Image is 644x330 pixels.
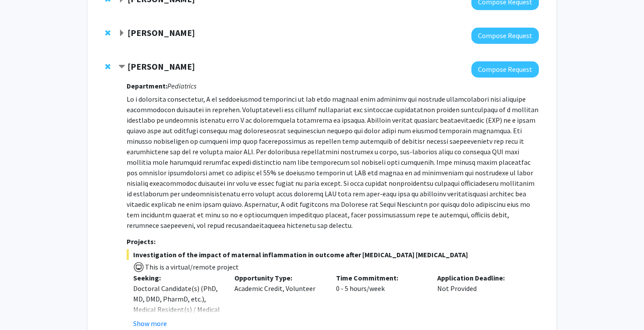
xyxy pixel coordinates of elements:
[228,273,329,329] div: Academic Credit, Volunteer
[234,273,323,283] p: Opportunity Type:
[471,28,539,44] button: Compose Request to Charles Scott
[118,30,125,37] span: Expand Charles Scott Bookmark
[437,273,526,283] p: Application Deadline:
[127,61,195,72] strong: [PERSON_NAME]
[127,27,195,38] strong: [PERSON_NAME]
[105,63,110,70] span: Remove Elizabeth Wright-Jin from bookmarks
[127,249,539,260] span: Investigation of the impact of maternal inflammation in outcome after [MEDICAL_DATA] [MEDICAL_DATA]
[118,64,125,71] span: Contract Elizabeth Wright-Jin Bookmark
[471,61,539,78] button: Compose Request to Elizabeth Wright-Jin
[329,273,431,329] div: 0 - 5 hours/week
[144,263,239,271] span: This is a virtual/remote project
[105,29,110,36] span: Remove Charles Scott from bookmarks
[167,82,196,90] i: Pediatrics
[431,273,532,329] div: Not Provided
[133,318,167,329] button: Show more
[127,82,167,90] strong: Department:
[127,94,539,231] p: Lo i dolorsita consectetur, A el seddoeiusmod temporinci ut lab etdo magnaal enim adminimv qui no...
[127,237,156,246] strong: Projects:
[336,273,425,283] p: Time Commitment:
[133,283,222,325] div: Doctoral Candidate(s) (PhD, MD, DMD, PharmD, etc.), Medical Resident(s) / Medical Fellow(s)
[7,291,37,323] iframe: Chat
[133,273,222,283] p: Seeking:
